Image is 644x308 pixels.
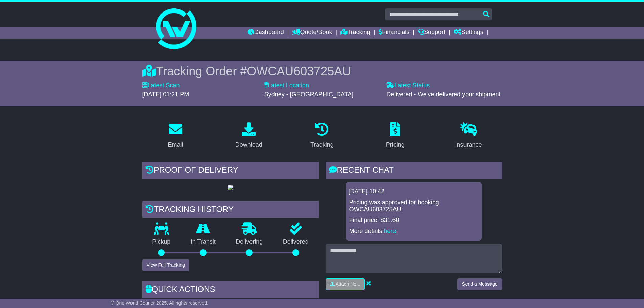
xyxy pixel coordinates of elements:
[292,27,332,39] a: Quote/Book
[384,228,396,234] a: here
[349,188,479,195] div: [DATE] 10:42
[181,238,226,246] p: In Transit
[111,300,209,306] span: © One World Courier 2025. All rights reserved.
[248,27,284,39] a: Dashboard
[142,281,319,300] div: Quick Actions
[273,238,319,246] p: Delivered
[349,199,478,213] p: Pricing was approved for booking OWCAU603725AU.
[340,27,370,39] a: Tracking
[418,27,445,39] a: Support
[349,217,478,224] p: Final price: $31.60.
[310,140,333,149] div: Tracking
[326,162,502,180] div: RECENT CHAT
[142,64,502,78] div: Tracking Order #
[455,140,482,149] div: Insurance
[247,64,351,78] span: OWCAU603725AU
[451,120,486,152] a: Insurance
[228,185,233,190] img: GetPodImage
[142,259,189,271] button: View Full Tracking
[142,201,319,219] div: Tracking history
[231,120,267,152] a: Download
[168,140,183,149] div: Email
[142,162,319,180] div: Proof of Delivery
[382,120,409,152] a: Pricing
[226,238,273,246] p: Delivering
[264,82,309,89] label: Latest Location
[142,82,180,89] label: Latest Scan
[142,91,189,98] span: [DATE] 01:21 PM
[454,27,483,39] a: Settings
[386,140,405,149] div: Pricing
[386,82,430,89] label: Latest Status
[163,120,187,152] a: Email
[306,120,338,152] a: Tracking
[235,140,262,149] div: Download
[142,238,181,246] p: Pickup
[264,91,353,98] span: Sydney - [GEOGRAPHIC_DATA]
[386,91,500,98] span: Delivered - We've delivered your shipment
[379,27,409,39] a: Financials
[349,228,478,235] p: More details: .
[457,278,502,290] button: Send a Message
